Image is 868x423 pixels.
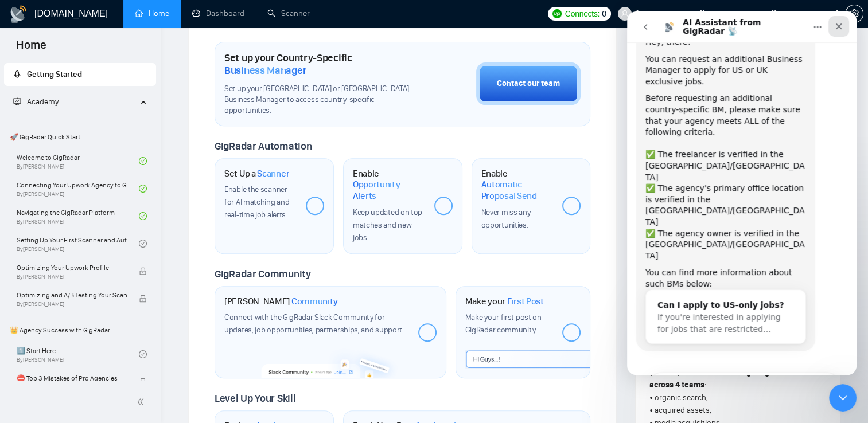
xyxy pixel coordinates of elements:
span: Connect with the GigRadar Slack Community for updates, job opportunities, partnerships, and support. [224,312,404,335]
a: Connecting Your Upwork Agency to GigRadarBy[PERSON_NAME] [17,176,139,201]
img: upwork-logo.png [552,9,562,18]
a: homeHome [135,9,169,18]
h1: [PERSON_NAME] [224,296,338,307]
img: slackcommunity-bg.png [261,345,399,378]
span: check-circle [139,240,147,248]
span: lock [139,378,147,386]
a: Setting Up Your First Scanner and Auto-BidderBy[PERSON_NAME] [17,231,139,256]
span: Automatic Proposal Send [481,179,554,201]
h1: Set up your Country-Specific [224,52,419,77]
span: Optimizing Your Upwork Profile [17,262,127,273]
h1: Make your [465,296,544,307]
span: check-circle [139,212,147,220]
a: searchScanner [267,9,310,18]
span: By [PERSON_NAME] [17,273,127,280]
span: Level Up Your Skill [215,392,295,405]
span: lock [139,295,147,303]
span: check-circle [139,350,147,358]
span: 🚀 GigRadar Quick Start [5,126,155,148]
span: GigRadar Automation [215,140,312,152]
span: check-circle [139,185,147,193]
a: setting [845,9,863,18]
a: dashboardDashboard [192,9,244,18]
h1: Enable [481,168,554,202]
span: rocket [13,70,21,78]
span: double-left [137,396,148,408]
iframe: Intercom live chat [627,11,857,375]
span: Make your first post on GigRadar community. [465,312,542,335]
span: By [PERSON_NAME] [17,301,127,308]
div: Contact our team [497,77,560,90]
a: 1️⃣ Start HereBy[PERSON_NAME] [17,342,139,367]
span: ⛔ Top 3 Mistakes of Pro Agencies [17,373,127,384]
h1: Set Up a [224,168,289,179]
span: Scanner [257,168,289,179]
a: Navigating the GigRadar PlatformBy[PERSON_NAME] [17,203,139,229]
img: logo [9,5,28,23]
iframe: Intercom live chat [829,384,857,412]
span: Academy [13,97,59,107]
span: Home [7,37,56,61]
span: check-circle [139,157,147,165]
span: Keep updated on top matches and new jobs. [353,207,422,242]
span: Enable the scanner for AI matching and real-time job alerts. [224,185,289,220]
span: setting [846,9,863,18]
span: Community [291,296,338,307]
h1: Enable [353,168,425,202]
span: 0 [602,7,606,20]
span: Connects: [565,7,600,20]
span: 👑 Agency Success with GigRadar [5,319,155,342]
button: Contact our team [476,62,581,105]
span: Never miss any opportunities. [481,207,531,230]
span: Getting Started [27,69,82,79]
button: Yes, I meet all of the criteria - request a new BM [20,361,215,394]
li: Getting Started [4,63,156,86]
span: Optimizing and A/B Testing Your Scanner for Better Results [17,289,127,301]
span: Business Manager [224,64,306,77]
span: user [621,10,629,18]
button: setting [845,5,863,23]
span: fund-projection-screen [13,97,21,105]
span: lock [139,267,147,275]
span: Set up your [GEOGRAPHIC_DATA] or [GEOGRAPHIC_DATA] Business Manager to access country-specific op... [224,84,419,116]
span: Opportunity Alerts [353,179,425,201]
span: GigRadar Community [215,268,311,280]
span: First Post [507,296,544,307]
a: Welcome to GigRadarBy[PERSON_NAME] [17,148,139,174]
span: Academy [27,97,59,107]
